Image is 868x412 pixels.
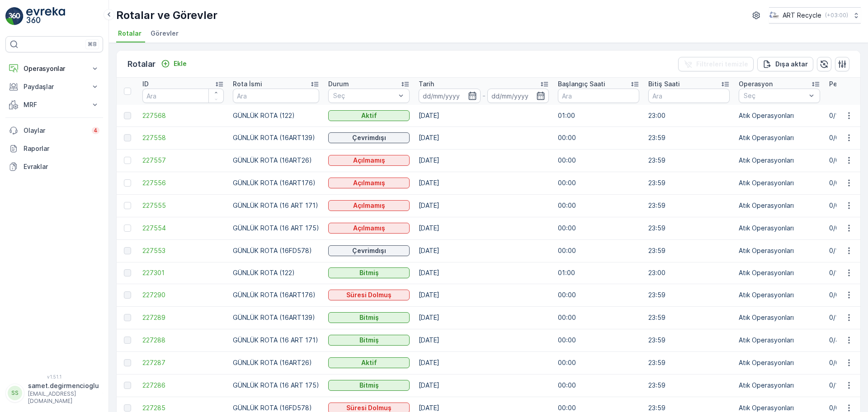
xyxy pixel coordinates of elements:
span: 227290 [142,290,224,300]
span: v 1.51.1 [5,374,103,379]
button: MRF [5,96,103,114]
button: Bitmiş [328,380,410,391]
p: Açılmamış [353,201,385,210]
button: Açılmamış [328,155,410,166]
p: Bitmiş [359,381,379,390]
p: Filtreleri temizle [696,60,748,69]
p: GÜNLÜK ROTA (16 ART 175) [233,224,319,233]
p: Atık Operasyonları [739,313,820,322]
a: 227288 [142,336,224,345]
p: Seç [333,91,396,100]
p: Çevrimdışı [352,133,386,142]
div: Toggle Row Selected [124,202,131,209]
td: [DATE] [414,172,553,194]
p: Performans [829,80,865,89]
p: ID [142,80,149,89]
p: Ekle [174,59,187,68]
p: Süresi Dolmuş [346,290,392,300]
button: Çevrimdışı [328,245,410,256]
p: Bitmiş [359,336,379,345]
input: Ara [648,89,730,103]
p: GÜNLÜK ROTA (16 ART 171) [233,336,319,345]
p: GÜNLÜK ROTA (16ART139) [233,313,319,322]
p: Dışa aktar [775,60,808,69]
span: 227287 [142,358,224,367]
p: GÜNLÜK ROTA (16ART176) [233,290,319,300]
td: [DATE] [414,105,553,126]
p: Atık Operasyonları [739,268,820,277]
input: Ara [558,89,639,103]
div: Toggle Row Selected [124,337,131,344]
div: Toggle Row Selected [124,225,131,232]
a: 227568 [142,111,224,120]
td: [DATE] [414,351,553,374]
p: GÜNLÜK ROTA (16FD578) [233,246,319,255]
p: 00:00 [558,224,639,233]
a: 227556 [142,178,224,187]
p: Açılmamış [353,156,385,165]
span: 227286 [142,381,224,390]
p: GÜNLÜK ROTA (16ART26) [233,358,319,367]
p: Atık Operasyonları [739,381,820,390]
a: 227555 [142,201,224,210]
button: Süresi Dolmuş [328,290,410,300]
p: ( +03:00 ) [825,12,848,19]
div: Toggle Row Selected [124,247,131,254]
a: 227558 [142,133,224,142]
p: GÜNLÜK ROTA (16ART139) [233,133,319,142]
p: Açılmamış [353,178,385,187]
button: Aktif [328,357,410,368]
p: 00:00 [558,336,639,345]
span: Rotalar [118,29,142,38]
span: 227554 [142,224,224,233]
p: Tarih [419,80,434,89]
p: GÜNLÜK ROTA (16ART176) [233,178,319,187]
p: Rotalar [127,58,156,70]
p: Aktif [361,358,377,367]
p: ⌘B [88,41,97,48]
a: Raporlar [5,140,103,158]
button: Paydaşlar [5,78,103,96]
p: Rotalar ve Görevler [116,8,217,23]
div: Toggle Row Selected [124,291,131,299]
button: Çevrimdışı [328,132,410,143]
input: Ara [142,89,224,103]
td: [DATE] [414,126,553,149]
div: SS [8,386,22,400]
p: Atık Operasyonları [739,201,820,210]
div: Toggle Row Selected [124,382,131,389]
p: 01:00 [558,268,639,277]
td: [DATE] [414,306,553,329]
button: Aktif [328,110,410,121]
a: Olaylar4 [5,122,103,140]
td: [DATE] [414,329,553,351]
button: Operasyonlar [5,60,103,78]
p: ART Recycle [783,11,821,20]
p: Atık Operasyonları [739,224,820,233]
button: ART Recycle(+03:00) [769,7,861,23]
p: 00:00 [558,313,639,322]
p: Evraklar [24,162,99,171]
td: [DATE] [414,194,553,217]
p: Atık Operasyonları [739,178,820,187]
button: Bitmiş [328,267,410,278]
span: 227553 [142,246,224,255]
p: 01:00 [558,111,639,120]
p: Atık Operasyonları [739,358,820,367]
td: [DATE] [414,374,553,397]
p: 23:59 [648,133,730,142]
p: 23:59 [648,290,730,300]
p: 00:00 [558,133,639,142]
p: 23:59 [648,336,730,345]
a: 227289 [142,313,224,322]
button: Bitmiş [328,335,410,346]
p: GÜNLÜK ROTA (16 ART 175) [233,381,319,390]
p: 23:59 [648,178,730,187]
p: 23:00 [648,111,730,120]
p: Çevrimdışı [352,246,386,255]
td: [DATE] [414,217,553,239]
